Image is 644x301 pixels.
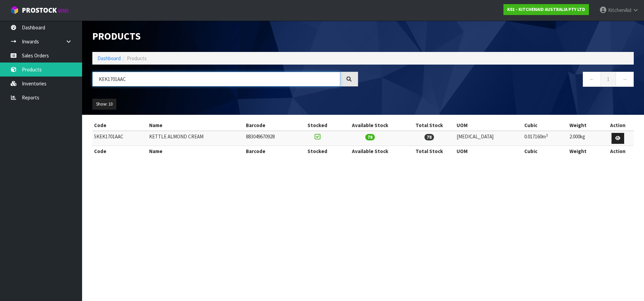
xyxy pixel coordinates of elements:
small: WMS [58,8,69,14]
td: 2.000kg [568,131,602,146]
span: KitchenAid [608,7,631,13]
span: Products [127,55,147,61]
th: Stocked [298,120,337,131]
th: UOM [455,146,523,156]
span: 78 [424,134,434,140]
strong: K01 - KITCHENAID AUSTRALIA PTY LTD [507,6,585,12]
span: 78 [365,134,375,140]
a: 1 [601,72,616,86]
sup: 3 [546,133,548,138]
th: UOM [455,120,523,131]
a: → [616,72,634,86]
th: Weight [568,120,602,131]
th: Stocked [298,146,337,156]
button: Show: 10 [92,99,116,110]
th: Name [147,120,244,131]
th: Action [602,120,634,131]
th: Cubic [523,146,568,156]
img: cube-alt.png [10,6,19,14]
td: 0.017160m [523,131,568,146]
th: Name [147,146,244,156]
th: Total Stock [404,120,455,131]
th: Action [602,146,634,156]
th: Weight [568,146,602,156]
th: Barcode [244,146,298,156]
th: Barcode [244,120,298,131]
td: 883049670928 [244,131,298,146]
nav: Page navigation [368,72,634,88]
a: Dashboard [97,55,121,61]
h1: Products [92,31,358,42]
th: Code [92,120,147,131]
th: Code [92,146,147,156]
span: ProStock [22,6,57,15]
th: Available Stock [337,146,403,156]
th: Cubic [523,120,568,131]
input: Search products [92,72,340,86]
a: ← [583,72,601,86]
td: [MEDICAL_DATA] [455,131,523,146]
th: Total Stock [404,146,455,156]
td: KETTLE ALMOND CREAM [147,131,244,146]
td: 5KEK1701AAC [92,131,147,146]
th: Available Stock [337,120,403,131]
